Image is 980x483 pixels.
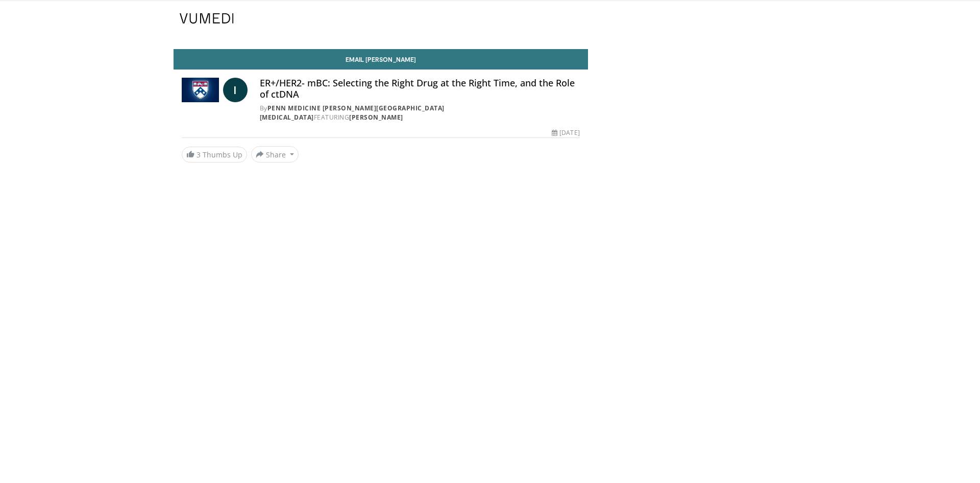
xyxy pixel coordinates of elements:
div: By FEATURING [260,104,580,122]
span: 3 [197,150,201,159]
a: [PERSON_NAME] [349,113,403,122]
a: 3 Thumbs Up [182,147,247,163]
img: VuMedi Logo [180,13,234,24]
a: Penn Medicine [PERSON_NAME][GEOGRAPHIC_DATA][MEDICAL_DATA] [260,104,445,122]
button: Share [251,146,299,163]
img: Penn Medicine Abramson Cancer Center [182,78,219,102]
div: [DATE] [552,128,579,137]
a: Email [PERSON_NAME] [174,49,588,70]
a: I [223,78,248,102]
h4: ER+/HER2- mBC: Selecting the Right Drug at the Right Time, and the Role of ctDNA [260,78,580,100]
